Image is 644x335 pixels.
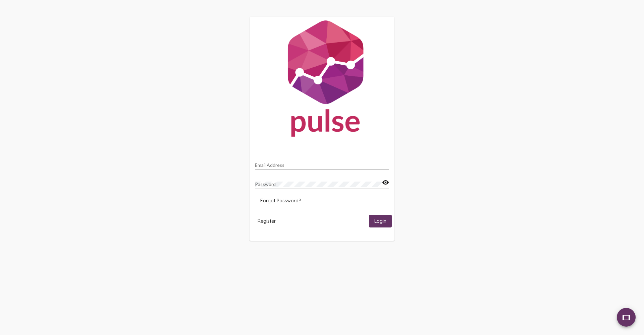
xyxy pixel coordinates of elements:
button: Login [369,215,392,227]
span: Login [374,218,386,224]
span: Register [258,218,276,224]
button: Forgot Password? [255,195,306,207]
img: Pulse For Good Logo [250,17,394,143]
button: Register [252,215,281,227]
mat-icon: tablet [622,314,630,322]
mat-icon: visibility [382,179,389,187]
span: Forgot Password? [260,198,301,204]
